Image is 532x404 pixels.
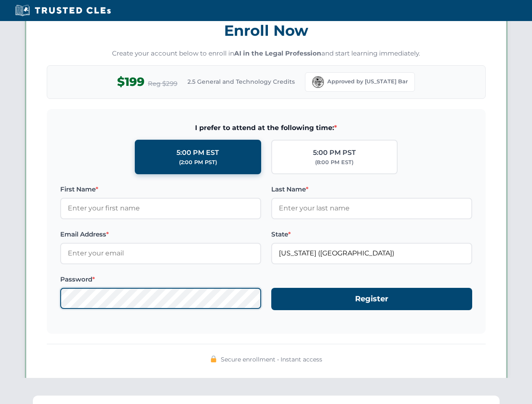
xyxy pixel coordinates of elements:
[148,79,177,89] span: Reg $299
[327,77,408,86] span: Approved by [US_STATE] Bar
[47,49,486,58] p: Create your account below to enroll in and start learning immediately.
[221,355,322,364] span: Secure enrollment • Instant access
[271,229,472,239] label: State
[271,198,472,219] input: Enter your last name
[179,158,217,167] div: (2:00 PM PST)
[187,77,295,86] span: 2.5 General and Technology Credits
[60,229,261,239] label: Email Address
[176,147,219,158] div: 5:00 PM EST
[60,198,261,219] input: Enter your first name
[315,158,353,167] div: (8:00 PM EST)
[13,4,113,17] img: Trusted CLEs
[60,243,261,264] input: Enter your email
[234,49,321,57] strong: AI in the Legal Profession
[271,184,472,194] label: Last Name
[271,243,472,264] input: Florida (FL)
[60,274,261,284] label: Password
[271,288,472,310] button: Register
[117,72,144,91] span: $199
[47,17,486,44] h3: Enroll Now
[313,147,356,158] div: 5:00 PM PST
[60,184,261,194] label: First Name
[60,122,472,133] span: I prefer to attend at the following time:
[312,76,324,88] img: Florida Bar
[210,356,217,362] img: 🔒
